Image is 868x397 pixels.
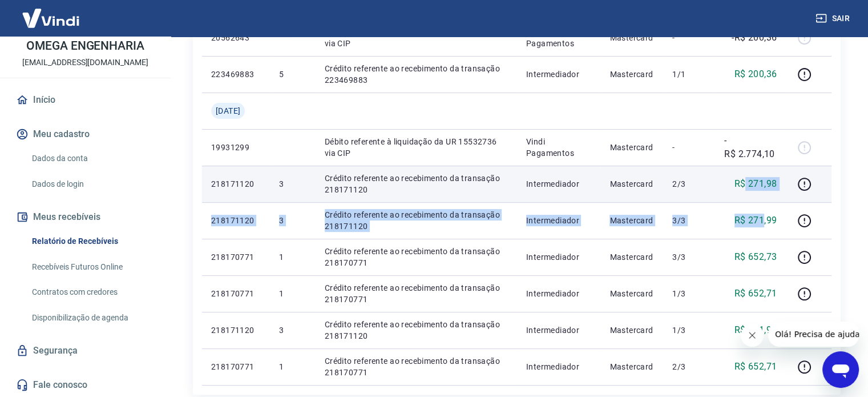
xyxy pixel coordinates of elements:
[14,204,157,230] button: Meus recebíveis
[672,361,706,372] p: 2/3
[279,69,306,80] p: 5
[734,214,777,227] p: R$ 271,99
[734,177,777,191] p: R$ 271,98
[526,26,592,49] p: Vindi Pagamentos
[672,142,706,153] p: -
[27,280,157,304] a: Contratos com credores
[27,306,157,330] a: Disponibilização de agenda
[279,215,306,226] p: 3
[22,57,148,69] p: [EMAIL_ADDRESS][DOMAIN_NAME]
[526,178,592,190] p: Intermediador
[734,250,777,264] p: R$ 652,73
[211,178,261,190] p: 218171120
[813,8,854,29] button: Sair
[609,251,654,263] p: Mastercard
[741,324,764,347] iframe: Fechar mensagem
[26,40,144,52] p: OMEGA ENGENHARIA
[325,173,508,195] p: Crédito referente ao recebimento da transação 218171120
[672,32,706,43] p: -
[279,361,306,372] p: 1
[325,26,508,49] p: Débito referente à liquidação da UR 16080019 via CIP
[526,288,592,299] p: Intermediador
[7,8,96,17] span: Olá! Precisa de ajuda?
[325,246,508,268] p: Crédito referente ao recebimento da transação 218170771
[279,324,306,336] p: 3
[325,282,508,305] p: Crédito referente ao recebimento da transação 218170771
[211,251,261,263] p: 218170771
[27,173,157,196] a: Dados de login
[14,87,157,113] a: Início
[279,288,306,299] p: 1
[734,323,777,337] p: R$ 271,98
[672,69,706,80] p: 1/1
[325,355,508,378] p: Crédito referente ao recebimento da transação 218170771
[27,147,157,170] a: Dados da conta
[734,287,777,300] p: R$ 652,71
[609,69,654,80] p: Mastercard
[672,178,706,190] p: 2/3
[325,136,508,159] p: Débito referente à liquidação da UR 15532736 via CIP
[325,209,508,232] p: Crédito referente ao recebimento da transação 218171120
[672,215,706,226] p: 3/3
[325,319,508,342] p: Crédito referente ao recebimento da transação 218171120
[732,31,777,45] p: -R$ 200,36
[211,215,261,226] p: 218171120
[211,361,261,372] p: 218170771
[609,324,654,336] p: Mastercard
[609,32,654,43] p: Mastercard
[526,324,592,336] p: Intermediador
[672,251,706,263] p: 3/3
[279,251,306,263] p: 1
[211,324,261,336] p: 218171120
[211,142,261,153] p: 19931299
[526,69,592,80] p: Intermediador
[734,360,777,374] p: R$ 652,71
[609,215,654,226] p: Mastercard
[526,251,592,263] p: Intermediador
[526,361,592,372] p: Intermediador
[14,122,157,147] button: Meu cadastro
[211,69,261,80] p: 223469883
[216,105,240,117] span: [DATE]
[734,67,777,81] p: R$ 200,36
[14,338,157,363] a: Segurança
[14,1,88,35] img: Vindi
[609,142,654,153] p: Mastercard
[609,288,654,299] p: Mastercard
[526,136,592,159] p: Vindi Pagamentos
[211,288,261,299] p: 218170771
[609,178,654,190] p: Mastercard
[672,324,706,336] p: 1/3
[325,63,508,86] p: Crédito referente ao recebimento da transação 223469883
[526,215,592,226] p: Intermediador
[768,322,859,347] iframe: Mensagem da empresa
[672,288,706,299] p: 1/3
[27,255,157,279] a: Recebíveis Futuros Online
[724,134,777,161] p: -R$ 2.774,10
[822,351,859,388] iframe: Botão para abrir a janela de mensagens
[279,178,306,190] p: 3
[211,32,261,43] p: 20562643
[609,361,654,372] p: Mastercard
[27,230,157,253] a: Relatório de Recebíveis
